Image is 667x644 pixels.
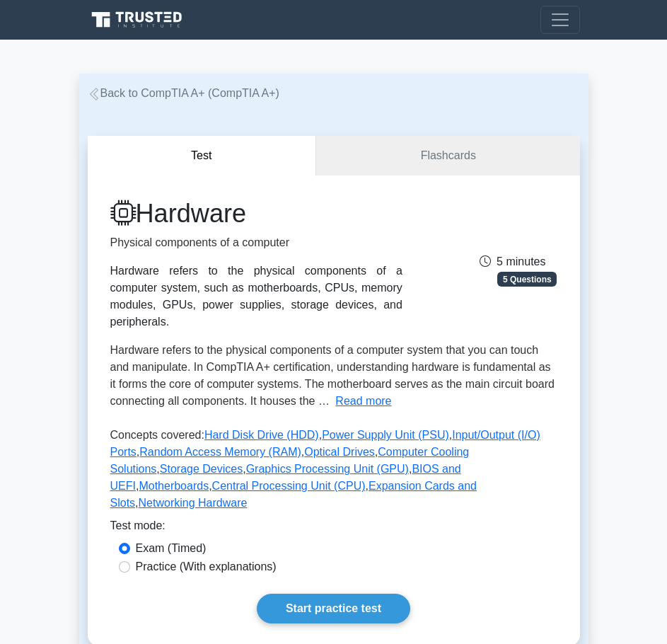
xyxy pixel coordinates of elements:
span: 5 minutes [480,255,545,268]
a: Graphics Processing Unit (GPU) [246,463,409,475]
a: Back to CompTIA A+ (CompTIA A+) [88,87,279,99]
span: 5 Questions [497,272,557,286]
label: Practice (With explanations) [136,558,277,575]
span: Hardware refers to the physical components of a computer system that you can touch and manipulate... [110,344,555,407]
a: Optical Drives [304,446,375,458]
div: Hardware refers to the physical components of a computer system, such as motherboards, CPUs, memo... [110,263,402,330]
div: Test mode: [110,517,557,540]
button: Toggle navigation [540,6,580,34]
a: Random Access Memory (RAM) [139,446,301,458]
a: Flashcards [316,136,579,176]
a: Storage Devices [160,463,243,475]
button: Test [88,136,317,176]
a: Central Processing Unit (CPU) [212,480,366,492]
a: Start practice test [257,594,410,623]
a: Motherboards [139,480,209,492]
a: Networking Hardware [139,497,248,509]
label: Exam (Timed) [136,540,207,557]
p: Concepts covered: , , , , , , , , , , , , [110,427,557,517]
a: Hard Disk Drive (HDD) [204,429,319,441]
button: Read more [335,393,391,410]
a: Power Supply Unit (PSU) [322,429,449,441]
p: Physical components of a computer [110,234,402,251]
h1: Hardware [110,198,402,229]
